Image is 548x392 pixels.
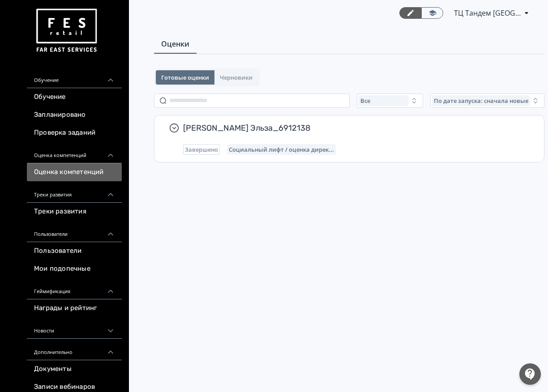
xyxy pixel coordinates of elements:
a: Мои подопечные [27,260,122,278]
span: ТЦ Тандем Казань RE 6912138 [454,8,521,18]
button: По дате запуска: сначала новые [430,94,544,108]
div: Геймификация [27,278,122,299]
span: Социальный лифт / оценка директора магазина [229,146,334,153]
span: Черновики [220,74,253,81]
span: Все [360,97,370,104]
a: Проверка заданий [27,124,122,142]
div: Пользователи [27,221,122,242]
a: Оценка компетенций [27,163,122,181]
a: Запланировано [27,106,122,124]
a: Пользователи [27,242,122,260]
img: https://files.teachbase.ru/system/account/57463/logo/medium-936fc5084dd2c598f50a98b9cbe0469a.png [34,5,98,56]
button: Готовые оценки [156,70,214,85]
a: Треки развития [27,203,122,221]
a: Награды и рейтинг [27,299,122,317]
a: Обучение [27,88,122,106]
div: Треки развития [27,181,122,203]
span: [PERSON_NAME] Эльза_6912138 [183,123,522,133]
a: Документы [27,360,122,378]
div: Дополнительно [27,339,122,360]
button: Все [357,94,423,108]
button: Черновики [214,70,258,85]
span: По дате запуска: сначала новые [434,97,528,104]
div: Обучение [27,67,122,88]
span: Оценки [161,38,189,49]
span: Готовые оценки [161,74,209,81]
div: Новости [27,317,122,339]
span: Завершено [185,146,218,153]
a: Переключиться в режим ученика [421,7,443,19]
div: Оценка компетенций [27,142,122,163]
